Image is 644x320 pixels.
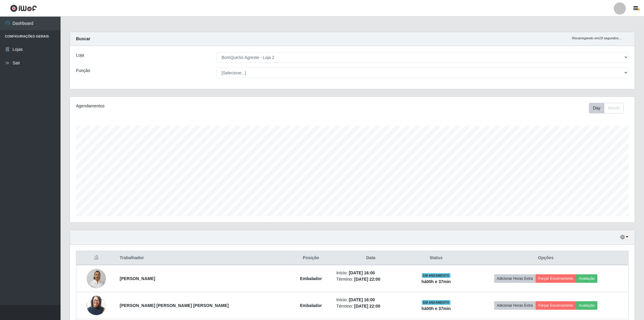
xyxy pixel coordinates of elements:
[604,103,624,113] button: Month
[120,276,155,281] strong: [PERSON_NAME]
[576,301,598,310] button: Avaliação
[336,297,405,303] li: Início:
[336,270,405,276] li: Início:
[576,274,598,283] button: Avaliação
[589,103,624,113] div: First group
[116,251,289,265] th: Trabalhador
[336,276,405,282] li: Término:
[76,36,90,41] strong: Buscar
[421,279,451,284] strong: há 00 h e 37 min
[422,300,451,305] span: EM ANDAMENTO
[336,303,405,309] li: Término:
[76,103,301,109] div: Agendamentos
[494,301,536,310] button: Adicionar Horas Extra
[87,294,106,317] img: 1720054938864.jpeg
[333,251,409,265] th: Data
[589,103,629,113] div: Toolbar with button groups
[300,303,322,308] strong: Embalador
[589,103,604,113] button: Day
[87,266,106,291] img: 1675303307649.jpeg
[421,306,451,311] strong: há 00 h e 37 min
[289,251,332,265] th: Posição
[494,274,536,283] button: Adicionar Horas Extra
[349,270,375,275] time: [DATE] 16:00
[536,301,576,310] button: Forçar Encerramento
[354,277,380,282] time: [DATE] 22:00
[76,67,90,74] label: Função
[10,5,37,12] img: CoreUI Logo
[463,251,628,265] th: Opções
[300,276,322,281] strong: Embalador
[572,36,621,40] i: Recarregando em 19 segundos...
[409,251,463,265] th: Status
[422,273,451,278] span: EM ANDAMENTO
[76,52,84,58] label: Loja
[354,304,380,309] time: [DATE] 22:00
[536,274,576,283] button: Forçar Encerramento
[120,303,229,308] strong: [PERSON_NAME] [PERSON_NAME] [PERSON_NAME]
[349,297,375,302] time: [DATE] 16:00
